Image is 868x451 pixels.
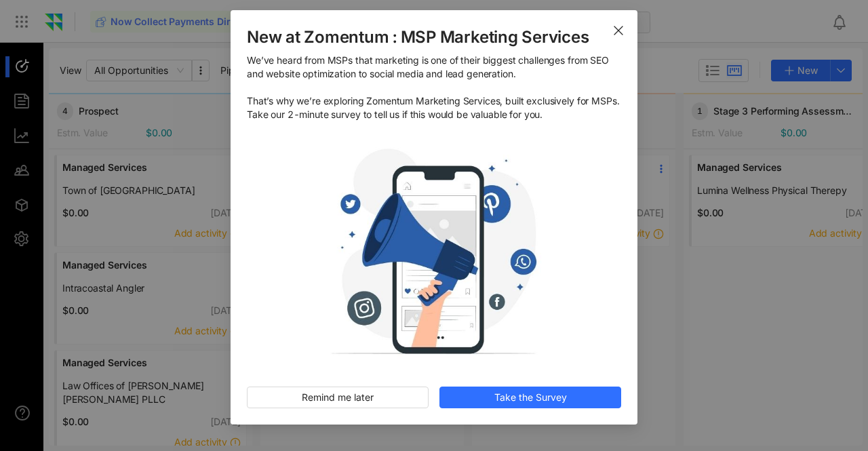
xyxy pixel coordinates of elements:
[599,10,637,48] button: Close
[247,387,429,408] button: Remind me later
[302,390,374,405] span: Remind me later
[494,390,567,405] span: Take the Survey
[247,54,621,121] span: We’ve heard from MSPs that marketing is one of their biggest challenges from SEO and website opti...
[439,387,621,408] button: Take the Survey
[247,132,621,371] img: mobile-mark.jpg
[247,26,621,48] span: New at Zomentum : MSP Marketing Services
